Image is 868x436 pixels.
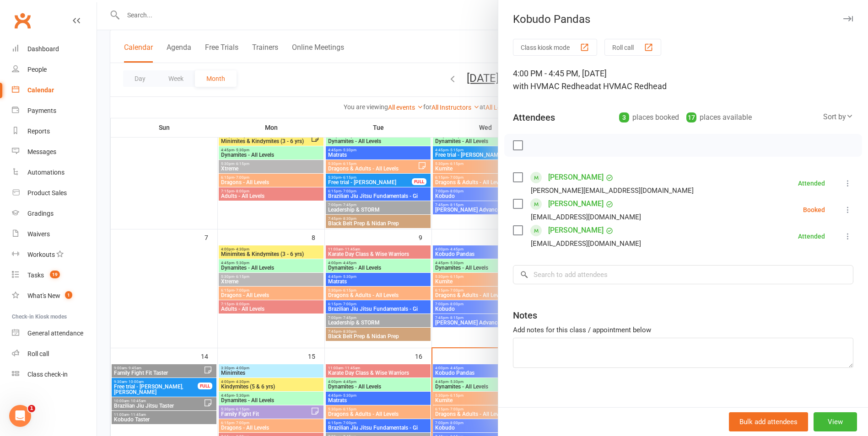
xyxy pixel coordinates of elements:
div: Booked [803,207,825,213]
div: Attended [798,233,825,239]
div: [EMAIL_ADDRESS][DOMAIN_NAME] [531,211,641,223]
div: [PERSON_NAME][EMAIL_ADDRESS][DOMAIN_NAME] [531,185,694,197]
iframe: Intercom live chat [9,405,31,427]
a: Waivers [12,224,97,245]
a: What's New1 [12,286,97,306]
a: People [12,59,97,80]
div: [EMAIL_ADDRESS][DOMAIN_NAME] [531,238,641,250]
a: Class kiosk mode [12,364,97,385]
a: Dashboard [12,39,97,59]
button: Roll call [604,39,661,56]
div: Waivers [27,230,50,238]
div: Attended [798,180,825,186]
a: General attendance kiosk mode [12,323,97,344]
div: What's New [27,292,60,299]
div: Automations [27,169,65,176]
a: Product Sales [12,183,97,203]
div: places booked [619,111,679,124]
div: Sort by [823,111,853,123]
a: [PERSON_NAME] [548,170,604,185]
div: Messages [27,148,56,155]
div: 17 [686,112,696,122]
div: Tasks [27,271,44,279]
span: 19 [50,271,60,278]
div: Class check-in [27,371,68,378]
span: 1 [65,291,72,299]
input: Search to add attendees [513,265,853,284]
div: 3 [619,112,629,122]
div: Kobudo Pandas [498,13,868,26]
div: Product Sales [27,189,67,197]
div: Attendees [513,111,555,124]
div: Calendar [27,86,54,94]
button: View [814,412,857,431]
div: places available [686,111,752,124]
a: Roll call [12,344,97,364]
span: 1 [28,405,35,412]
div: Add notes for this class / appointment below [513,324,853,335]
span: with HVMAC Redhead [513,81,594,91]
a: Payments [12,101,97,121]
a: Automations [12,162,97,183]
div: Gradings [27,210,54,217]
a: [PERSON_NAME] [548,197,604,211]
div: Notes [513,309,537,322]
a: [PERSON_NAME] [548,223,604,238]
button: Bulk add attendees [729,412,808,431]
div: Dashboard [27,45,59,53]
div: Roll call [27,350,49,357]
div: Reports [27,128,50,135]
button: Class kiosk mode [513,39,597,56]
a: Tasks 19 [12,265,97,286]
div: Payments [27,107,56,114]
span: at HVMAC Redhead [594,81,667,91]
a: Calendar [12,80,97,101]
a: Workouts [12,245,97,265]
div: 4:00 PM - 4:45 PM, [DATE] [513,67,853,93]
div: General attendance [27,330,83,337]
div: People [27,66,47,73]
a: Gradings [12,203,97,224]
a: Reports [12,121,97,142]
a: Clubworx [11,9,34,32]
div: Workouts [27,251,55,258]
a: Messages [12,142,97,162]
